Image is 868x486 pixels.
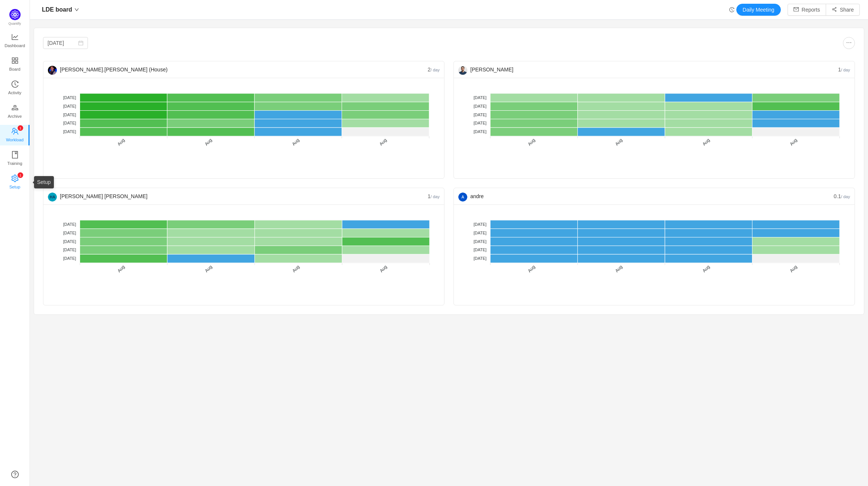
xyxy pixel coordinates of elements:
[11,34,19,49] a: Dashboard
[19,125,21,131] p: 1
[63,247,76,252] tspan: [DATE]
[474,222,487,227] tspan: [DATE]
[474,113,487,117] tspan: [DATE]
[788,4,826,16] button: icon: mailReports
[11,128,19,143] a: icon: teamWorkload
[474,121,487,125] tspan: [DATE]
[9,9,21,20] img: Quantify
[8,109,22,124] span: Archive
[379,264,388,273] tspan: Aug
[474,231,487,235] tspan: [DATE]
[63,95,76,100] tspan: [DATE]
[527,137,536,147] tspan: Aug
[116,137,126,147] tspan: Aug
[291,264,300,273] tspan: Aug
[474,95,487,100] tspan: [DATE]
[11,104,19,119] a: Archive
[116,264,126,273] tspan: Aug
[78,40,83,46] i: icon: calendar
[11,127,19,135] i: icon: team
[204,264,213,273] tspan: Aug
[63,113,76,117] tspan: [DATE]
[702,264,711,273] tspan: Aug
[63,121,76,125] tspan: [DATE]
[841,68,850,72] small: / day
[11,175,19,190] a: icon: settingSetup
[43,37,88,49] input: Select date
[458,66,467,75] img: 24
[19,172,21,178] p: 1
[291,137,300,147] tspan: Aug
[48,188,428,204] div: [PERSON_NAME] [PERSON_NAME]
[63,104,76,108] tspan: [DATE]
[11,471,19,478] a: icon: question-circle
[9,179,20,194] span: Setup
[838,67,850,73] span: 1
[63,129,76,134] tspan: [DATE]
[63,256,76,261] tspan: [DATE]
[789,264,798,273] tspan: Aug
[18,125,23,131] sup: 1
[428,193,440,199] span: 1
[736,4,781,16] button: Daily Meeting
[63,222,76,227] tspan: [DATE]
[11,175,19,182] i: icon: setting
[8,85,21,100] span: Activity
[474,239,487,244] tspan: [DATE]
[431,68,440,72] small: / day
[11,80,19,88] i: icon: history
[458,193,467,202] img: 28f61771ece602f8e8d63d2e0d6496fd
[826,4,860,16] button: icon: share-altShare
[11,57,19,72] a: Board
[7,156,22,171] span: Training
[11,57,19,64] i: icon: appstore
[458,188,834,204] div: andre
[841,194,850,199] small: / day
[63,231,76,235] tspan: [DATE]
[474,256,487,261] tspan: [DATE]
[834,193,850,199] span: 0.1
[48,66,57,75] img: 24
[474,129,487,134] tspan: [DATE]
[378,137,388,147] tspan: Aug
[614,137,623,147] tspan: Aug
[428,67,440,73] span: 2
[843,37,855,49] button: icon: ellipsis
[74,7,79,12] i: icon: down
[204,137,213,147] tspan: Aug
[42,4,72,16] span: LDE board
[474,104,487,108] tspan: [DATE]
[431,194,440,199] small: / day
[11,33,19,41] i: icon: line-chart
[11,151,19,166] a: Training
[789,137,798,147] tspan: Aug
[4,38,25,53] span: Dashboard
[702,137,711,147] tspan: Aug
[18,172,23,178] sup: 1
[614,264,623,273] tspan: Aug
[9,22,21,25] span: Quantify
[527,264,536,273] tspan: Aug
[48,61,428,78] div: [PERSON_NAME].[PERSON_NAME] (House)
[9,62,21,77] span: Board
[474,247,487,252] tspan: [DATE]
[11,151,19,159] i: icon: book
[729,7,734,12] i: icon: history
[458,61,838,78] div: [PERSON_NAME]
[63,239,76,244] tspan: [DATE]
[48,193,57,202] img: 17679381226c20c0155d5916c270831a
[6,132,24,147] span: Workload
[11,104,19,111] i: icon: gold
[11,81,19,96] a: Activity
